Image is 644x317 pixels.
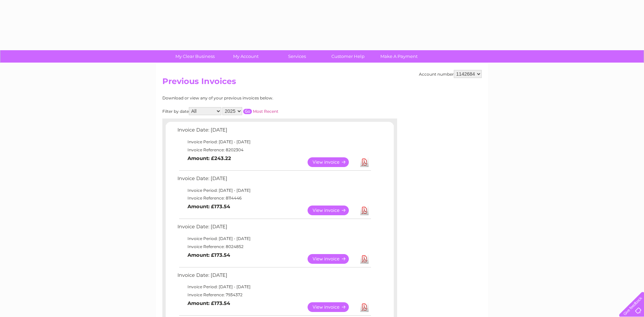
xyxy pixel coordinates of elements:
[371,50,427,63] a: Make A Payment
[187,252,230,258] b: Amount: £173.54
[176,222,372,235] td: Invoice Date: [DATE]
[176,146,372,154] td: Invoice Reference: 8202304
[176,126,372,138] td: Invoice Date: [DATE]
[308,206,357,215] a: View
[176,291,372,299] td: Invoice Reference: 7934372
[176,174,372,186] td: Invoice Date: [DATE]
[176,235,372,243] td: Invoice Period: [DATE] - [DATE]
[308,254,357,264] a: View
[308,302,357,312] a: View
[167,50,223,63] a: My Clear Business
[176,271,372,283] td: Invoice Date: [DATE]
[253,109,278,114] a: Most Recent
[360,157,369,167] a: Download
[360,302,369,312] a: Download
[308,157,357,167] a: View
[176,138,372,146] td: Invoice Period: [DATE] - [DATE]
[269,50,325,63] a: Services
[218,50,274,63] a: My Account
[360,254,369,264] a: Download
[187,204,230,210] b: Amount: £173.54
[176,194,372,202] td: Invoice Reference: 8114446
[187,300,230,306] b: Amount: £173.54
[176,243,372,251] td: Invoice Reference: 8024852
[187,155,231,161] b: Amount: £243.22
[162,107,338,115] div: Filter by date
[162,96,338,100] div: Download or view any of your previous invoices below.
[176,283,372,291] td: Invoice Period: [DATE] - [DATE]
[176,186,372,194] td: Invoice Period: [DATE] - [DATE]
[360,206,369,215] a: Download
[320,50,376,63] a: Customer Help
[162,77,482,89] h2: Previous Invoices
[419,70,482,78] div: Account number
